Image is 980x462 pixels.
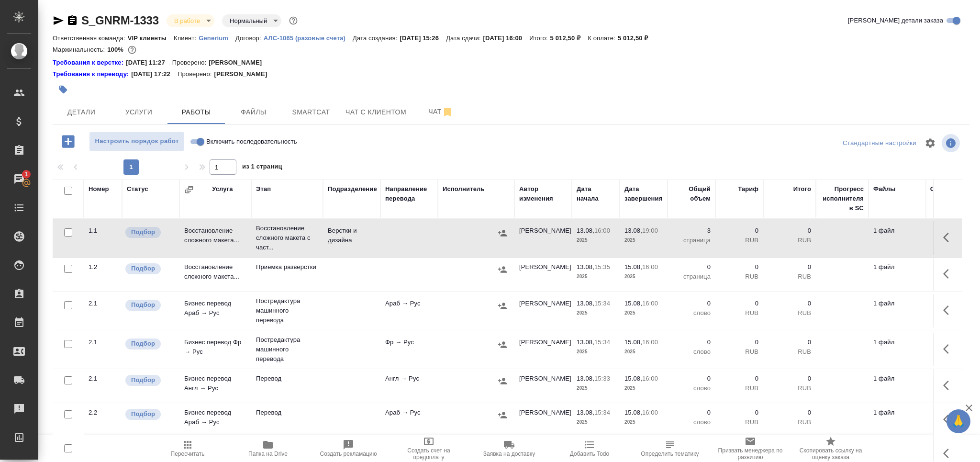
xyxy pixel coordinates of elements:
[495,299,510,313] button: Назначить
[720,236,758,245] p: RUB
[264,34,353,42] a: АЛС-1065 (разовые счета)
[308,435,389,462] button: Создать рекламацию
[58,106,104,118] span: Детали
[720,299,758,308] p: 0
[738,184,758,194] div: Тариф
[131,69,178,79] p: [DATE] 17:22
[618,34,656,42] p: 5 012,50 ₽
[624,300,642,307] p: 15.08,
[577,227,594,234] p: 13.08,
[624,347,663,357] p: 2025
[248,451,288,457] span: Папка на Drive
[380,294,438,327] td: Араб → Рус
[594,300,610,307] p: 15:34
[353,34,400,42] p: Дата создания:
[184,185,194,194] button: Сгруппировать
[577,347,615,357] p: 2025
[720,374,758,383] p: 0
[768,308,811,318] p: RUB
[53,15,64,26] button: Скопировать ссылку для ЯМессенджера
[947,409,970,433] button: 🙏
[124,262,175,275] div: Можно подбирать исполнителей
[768,338,811,347] p: 0
[89,299,117,308] div: 2.1
[577,272,615,282] p: 2025
[171,451,205,457] span: Пересчитать
[931,262,979,272] p: 0
[937,408,960,431] button: Здесь прячутся важные кнопки
[796,447,865,461] span: Скопировать ссылку на оценку заказа
[264,34,353,42] p: АЛС-1065 (разовые счета)
[624,375,642,382] p: 15.08,
[931,383,979,393] p: слово
[594,338,610,346] p: 15:34
[328,184,377,194] div: Подразделение
[131,409,155,419] p: Подбор
[124,299,175,312] div: Можно подбирать исполнителей
[642,338,658,346] p: 16:00
[577,417,615,427] p: 2025
[287,14,300,27] button: Доп статусы указывают на важность/срочность заказа
[642,300,658,307] p: 16:00
[624,236,663,245] p: 2025
[642,375,658,382] p: 16:00
[672,383,711,393] p: слово
[172,58,209,68] p: Проверено:
[672,374,711,383] p: 0
[768,226,811,236] p: 0
[768,408,811,417] p: 0
[931,299,979,308] p: 0
[19,169,33,179] span: 1
[672,226,711,236] p: 3
[256,262,318,272] p: Приемка разверстки
[53,69,131,79] div: Нажми, чтобы открыть папку с инструкцией
[147,435,228,462] button: Пересчитать
[199,34,235,42] p: Generium
[231,106,277,118] span: Файлы
[53,34,128,42] p: Ответственная команда:
[577,300,594,307] p: 13.08,
[720,308,758,318] p: RUB
[577,375,594,382] p: 13.08,
[227,17,270,25] button: Нормальный
[126,44,138,56] button: 0.00 RUB;
[228,435,308,462] button: Папка на Drive
[937,262,960,285] button: Здесь прячутся важные кнопки
[873,184,895,194] div: Файлы
[171,17,203,25] button: В работе
[131,264,155,273] p: Подбор
[642,409,658,416] p: 16:00
[930,184,979,203] div: Оплачиваемый объем
[672,236,711,245] p: страница
[873,374,921,383] p: 1 файл
[720,226,758,236] p: 0
[242,161,282,175] span: из 1 страниц
[89,184,109,194] div: Номер
[81,14,159,27] a: S_GNRM-1333
[127,184,148,194] div: Статус
[179,403,251,437] td: Бизнес перевод Араб → Рус
[768,272,811,282] p: RUB
[720,347,758,357] p: RUB
[514,333,572,366] td: [PERSON_NAME]
[514,221,572,255] td: [PERSON_NAME]
[256,408,318,417] p: Перевод
[443,184,485,194] div: Исполнитель
[131,375,155,385] p: Подбор
[495,374,510,388] button: Назначить
[549,435,630,462] button: Добавить Todo
[256,184,271,194] div: Этап
[720,417,758,427] p: RUB
[394,447,463,461] span: Создать счет на предоплату
[624,338,642,346] p: 15.08,
[672,184,711,203] div: Общий объем
[495,226,510,240] button: Назначить
[116,106,162,118] span: Услуги
[179,294,251,327] td: Бизнес перевод Араб → Рус
[380,403,438,437] td: Араб → Рус
[495,408,510,422] button: Назначить
[53,46,107,53] p: Маржинальность:
[624,272,663,282] p: 2025
[89,408,117,417] div: 2.2
[131,300,155,310] p: Подбор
